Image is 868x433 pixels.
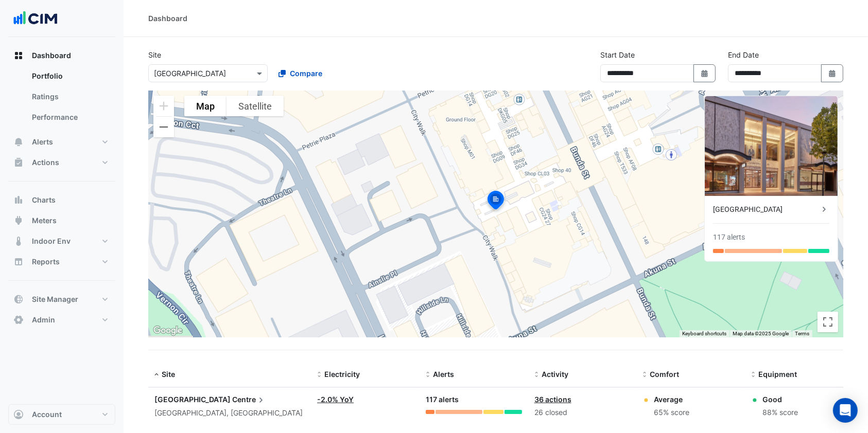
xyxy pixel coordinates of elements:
[433,370,454,378] span: Alerts
[24,86,115,107] a: Ratings
[153,96,174,116] button: Zoom in
[828,69,837,78] fa-icon: Select Date
[8,66,115,132] div: Dashboard
[32,315,55,325] span: Admin
[13,195,24,205] app-icon: Charts
[13,294,24,304] app-icon: Site Manager
[600,49,635,60] label: Start Date
[32,236,71,246] span: Indoor Env
[24,107,115,128] a: Performance
[8,45,115,66] button: Dashboard
[184,96,227,116] button: Show street map
[8,210,115,231] button: Meters
[32,294,78,304] span: Site Manager
[733,331,789,336] span: Map data ©2025 Google
[154,407,305,419] div: [GEOGRAPHIC_DATA], [GEOGRAPHIC_DATA]
[8,231,115,251] button: Indoor Env
[682,330,726,337] button: Keyboard shortcuts
[148,49,161,60] label: Site
[534,395,571,404] a: 36 actions
[650,370,679,378] span: Comfort
[13,315,24,325] app-icon: Admin
[8,152,115,173] button: Actions
[32,257,60,267] span: Reports
[232,394,266,405] span: Centre
[324,370,360,378] span: Electricity
[795,331,809,336] a: Terms (opens in new tab)
[12,8,59,29] img: Company Logo
[13,157,24,168] app-icon: Actions
[148,13,187,24] div: Dashboard
[32,195,56,205] span: Charts
[32,50,71,61] span: Dashboard
[227,96,284,116] button: Show satellite imagery
[32,157,59,168] span: Actions
[32,137,53,147] span: Alerts
[317,395,354,404] a: -2.0% YoY
[654,407,689,419] div: 65% score
[700,69,709,78] fa-icon: Select Date
[713,232,745,243] div: 117 alerts
[8,289,115,310] button: Site Manager
[32,409,62,420] span: Account
[8,404,115,425] button: Account
[272,64,329,82] button: Compare
[833,398,858,423] div: Open Intercom Messenger
[758,370,797,378] span: Equipment
[24,66,115,86] a: Portfolio
[154,395,231,404] span: [GEOGRAPHIC_DATA]
[534,407,631,419] div: 26 closed
[32,215,57,226] span: Meters
[13,50,24,61] app-icon: Dashboard
[762,394,798,405] div: Good
[151,324,185,337] img: Google
[484,189,507,214] img: site-pin-selected.svg
[290,68,322,79] span: Compare
[13,215,24,226] app-icon: Meters
[162,370,175,378] span: Site
[818,312,838,332] button: Toggle fullscreen view
[13,236,24,246] app-icon: Indoor Env
[8,310,115,330] button: Admin
[153,117,174,137] button: Zoom out
[728,49,759,60] label: End Date
[654,394,689,405] div: Average
[762,407,798,419] div: 88% score
[542,370,568,378] span: Activity
[8,132,115,152] button: Alerts
[705,96,838,196] img: Canberra Centre
[8,251,115,272] button: Reports
[151,324,185,337] a: Open this area in Google Maps (opens a new window)
[8,190,115,210] button: Charts
[426,394,522,406] div: 117 alerts
[13,137,24,147] app-icon: Alerts
[713,204,819,215] div: [GEOGRAPHIC_DATA]
[13,257,24,267] app-icon: Reports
